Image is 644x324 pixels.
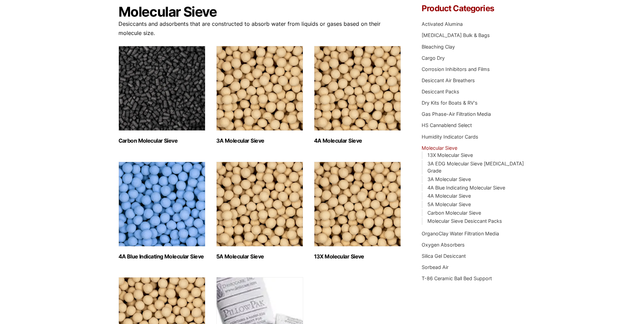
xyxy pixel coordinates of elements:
[422,145,457,151] a: Molecular Sieve
[422,134,478,140] a: Humidity Indicator Cards
[427,201,471,207] a: 5A Molecular Sieve
[422,100,478,106] a: Dry Kits for Boats & RV's
[314,253,401,260] h2: 13X Molecular Sieve
[314,46,401,144] a: Visit product category 4A Molecular Sieve
[427,218,502,224] a: Molecular Sieve Desiccant Packs
[422,21,463,27] a: Activated Alumina
[118,46,205,131] img: Carbon Molecular Sieve
[427,210,481,216] a: Carbon Molecular Sieve
[118,138,205,144] h2: Carbon Molecular Sieve
[422,253,466,259] a: Silica Gel Desiccant
[422,242,465,248] a: Oxygen Absorbers
[118,162,205,247] img: 4A Blue Indicating Molecular Sieve
[216,138,303,144] h2: 3A Molecular Sieve
[422,264,448,270] a: Sorbead Air
[216,46,303,144] a: Visit product category 3A Molecular Sieve
[314,46,401,131] img: 4A Molecular Sieve
[422,44,455,50] a: Bleaching Clay
[216,162,303,260] a: Visit product category 5A Molecular Sieve
[422,275,492,281] a: T-86 Ceramic Ball Bed Support
[422,4,526,13] h4: Product Categories
[422,32,490,38] a: [MEDICAL_DATA] Bulk & Bags
[422,122,472,128] a: HS Cannablend Select
[118,19,402,38] p: Desiccants and adsorbents that are constructed to absorb water from liquids or gases based on the...
[427,176,471,182] a: 3A Molecular Sieve
[118,253,205,260] h2: 4A Blue Indicating Molecular Sieve
[314,138,401,144] h2: 4A Molecular Sieve
[422,231,499,236] a: OrganoClay Water Filtration Media
[118,46,205,144] a: Visit product category Carbon Molecular Sieve
[118,162,205,260] a: Visit product category 4A Blue Indicating Molecular Sieve
[216,162,303,247] img: 5A Molecular Sieve
[422,77,475,83] a: Desiccant Air Breathers
[118,4,402,19] h1: Molecular Sieve
[427,152,473,158] a: 13X Molecular Sieve
[314,162,401,260] a: Visit product category 13X Molecular Sieve
[427,193,471,199] a: 4A Molecular Sieve
[314,162,401,247] img: 13X Molecular Sieve
[422,55,445,61] a: Cargo Dry
[427,185,505,191] a: 4A Blue Indicating Molecular Sieve
[422,89,459,94] a: Desiccant Packs
[427,161,524,174] a: 3A EDG Molecular Sieve [MEDICAL_DATA] Grade
[422,111,491,117] a: Gas Phase-Air Filtration Media
[422,66,490,72] a: Corrosion Inhibitors and Films
[216,46,303,131] img: 3A Molecular Sieve
[216,253,303,260] h2: 5A Molecular Sieve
